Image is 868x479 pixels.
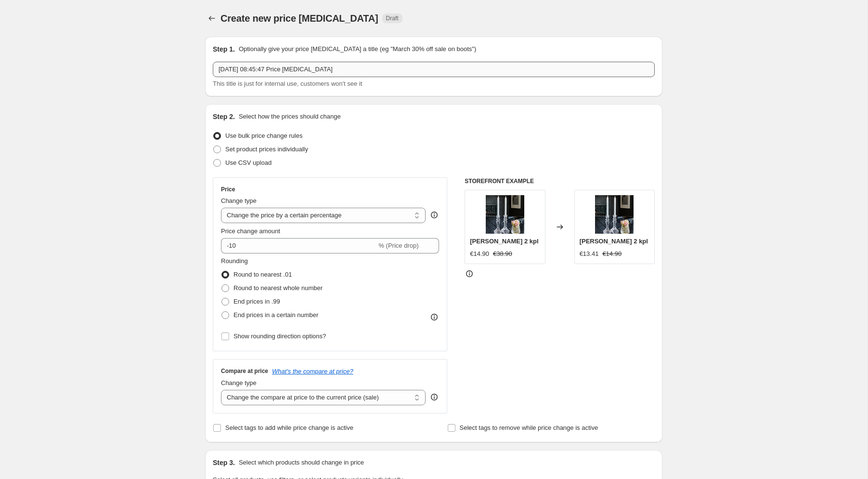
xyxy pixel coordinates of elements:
[225,146,308,153] span: Set product prices individually
[429,210,439,220] div: help
[221,379,257,386] span: Change type
[470,249,489,259] div: €14.90
[386,14,399,22] span: Draft
[213,80,362,87] span: This title is just for internal use, customers won't see it
[233,284,323,292] span: Round to nearest whole number
[221,367,268,375] h3: Compare at price
[221,186,235,193] h3: Price
[221,238,376,253] input: -15
[580,238,648,245] span: [PERSON_NAME] 2 kpl
[239,44,476,54] p: Optionally give your price [MEDICAL_DATA] a title (eg "March 30% off sale on boots")
[470,238,538,245] span: [PERSON_NAME] 2 kpl
[213,112,235,121] h2: Step 2.
[465,177,655,185] h6: STOREFRONT EXAMPLE
[595,195,634,234] img: aileen_lysestake_jun2_lite_jpg_59192_ba67fecc-af43-4229-af59-d8595c2d1029_80x.jpg
[493,249,512,259] strike: €38.90
[272,368,353,375] button: What's the compare at price?
[378,242,418,249] span: % (Price drop)
[233,311,318,319] span: End prices in a certain number
[233,271,292,278] span: Round to nearest .01
[580,249,599,259] div: €13.41
[225,159,272,166] span: Use CSV upload
[205,12,219,25] button: Price change jobs
[460,424,598,431] span: Select tags to remove while price change is active
[221,227,280,235] span: Price change amount
[225,424,353,431] span: Select tags to add while price change is active
[213,62,655,77] input: 30% off holiday sale
[239,458,364,467] p: Select which products should change in price
[233,333,326,340] span: Show rounding direction options?
[225,132,302,139] span: Use bulk price change rules
[429,392,439,402] div: help
[220,13,378,24] span: Create new price [MEDICAL_DATA]
[239,112,341,121] p: Select how the prices should change
[221,197,257,204] span: Change type
[602,249,622,259] strike: €14.90
[213,458,235,467] h2: Step 3.
[213,44,235,54] h2: Step 1.
[221,257,248,265] span: Rounding
[233,298,280,305] span: End prices in .99
[486,195,524,234] img: aileen_lysestake_jun2_lite_jpg_59192_ba67fecc-af43-4229-af59-d8595c2d1029_80x.jpg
